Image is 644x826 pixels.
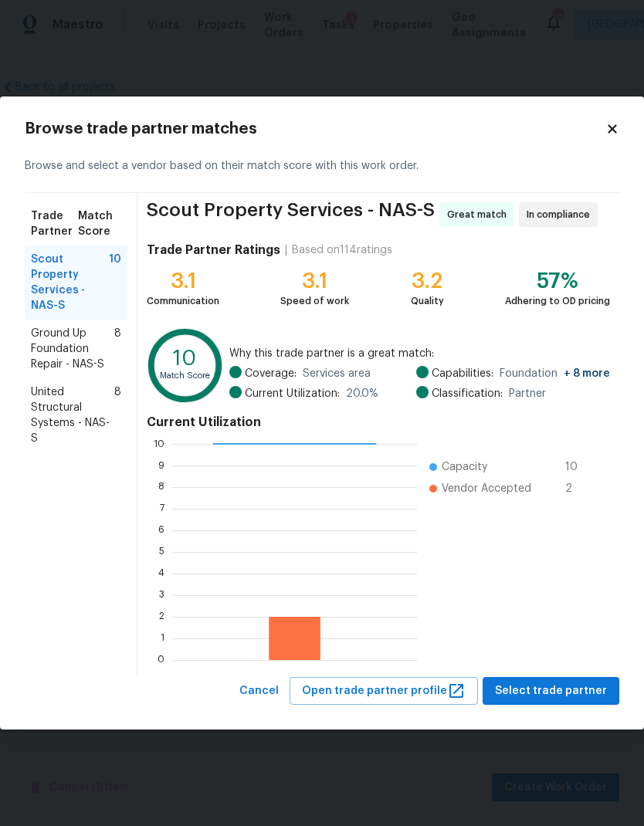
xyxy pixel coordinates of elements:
span: United Structural Systems - NAS-S [31,384,114,446]
text: 1 [161,633,164,642]
div: Quality [411,293,444,309]
text: 4 [158,568,164,577]
button: Cancel [233,677,285,706]
span: Vendor Accepted [442,481,531,496]
text: 8 [158,482,164,491]
span: 8 [114,326,121,372]
span: + 8 more [564,368,610,379]
span: Services area [303,366,371,381]
div: 3.2 [411,273,444,289]
h4: Current Utilization [147,415,610,430]
span: Great match [447,207,513,222]
span: Open trade partner profile [302,682,466,701]
span: Capacity [442,459,487,475]
text: 10 [173,348,196,369]
text: 0 [158,655,164,664]
div: Based on 114 ratings [292,242,392,258]
h2: Browse trade partner matches [25,121,605,137]
span: In compliance [527,207,596,222]
text: 9 [158,460,164,469]
text: 5 [159,547,164,556]
text: Match Score [160,371,210,380]
div: Speed of work [280,293,349,309]
span: Select trade partner [495,682,607,701]
span: Scout Property Services - NAS-S [147,202,435,227]
text: 6 [158,525,164,534]
button: Select trade partner [483,677,619,706]
div: 3.1 [280,273,349,289]
span: 2 [565,481,590,496]
span: 20.0 % [346,386,378,401]
span: Why this trade partner is a great match: [229,346,610,361]
div: | [280,242,292,258]
text: 7 [160,503,164,513]
div: Browse and select a vendor based on their match score with this work order. [25,140,619,193]
div: Communication [147,293,219,309]
span: Scout Property Services - NAS-S [31,252,109,313]
span: Match Score [78,208,121,239]
div: 57% [505,273,610,289]
span: Partner [509,386,546,401]
span: Coverage: [245,366,297,381]
span: Trade Partner [31,208,78,239]
span: 10 [565,459,590,475]
text: 3 [159,590,164,599]
button: Open trade partner profile [290,677,478,706]
span: 10 [109,252,121,313]
span: 8 [114,384,121,446]
text: 10 [154,438,164,448]
span: Capabilities: [432,366,493,381]
h4: Trade Partner Ratings [147,242,280,258]
span: Classification: [432,386,503,401]
span: Cancel [239,682,279,701]
div: 3.1 [147,273,219,289]
div: Adhering to OD pricing [505,293,610,309]
span: Foundation [500,366,610,381]
span: Ground Up Foundation Repair - NAS-S [31,326,114,372]
span: Current Utilization: [245,386,340,401]
text: 2 [159,611,164,621]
